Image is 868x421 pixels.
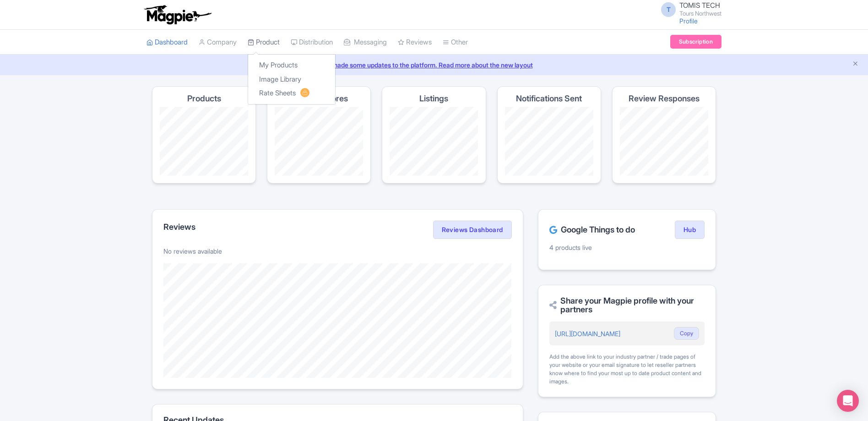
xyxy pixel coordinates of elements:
div: Add the above link to your industry partner / trade pages of your website or your email signature... [549,353,705,386]
a: Other [443,30,468,55]
a: Reviews Dashboard [433,221,512,239]
a: Profile [679,17,698,25]
a: My Products [248,58,335,72]
button: Close announcement [852,59,859,70]
button: Copy [674,327,699,340]
img: logo-ab69f6fb50320c5b225c76a69d11143b.png [142,5,213,25]
span: TOMIS TECH [679,1,720,10]
a: We made some updates to the platform. Read more about the new layout [5,60,863,70]
div: Open Intercom Messenger [837,390,859,412]
p: No reviews available [163,246,512,256]
h4: Listings [419,94,448,103]
a: Messaging [344,30,387,55]
a: Company [199,30,237,55]
a: Product [248,30,280,55]
a: Reviews [398,30,432,55]
p: 4 products live [549,243,705,252]
a: Hub [675,221,705,239]
a: Image Library [248,72,335,87]
a: Distribution [291,30,333,55]
h4: Products [187,94,221,103]
h2: Reviews [163,222,195,232]
a: Dashboard [146,30,188,55]
a: Rate Sheets [248,86,335,100]
h2: Share your Magpie profile with your partners [549,296,705,315]
h4: Notifications Sent [516,94,582,103]
span: T [661,2,676,17]
a: Subscription [670,35,722,49]
small: Tours Northwest [679,11,722,17]
a: T TOMIS TECH Tours Northwest [656,2,722,17]
h4: Review Responses [629,94,700,103]
h2: Google Things to do [549,225,635,234]
a: [URL][DOMAIN_NAME] [555,330,620,338]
